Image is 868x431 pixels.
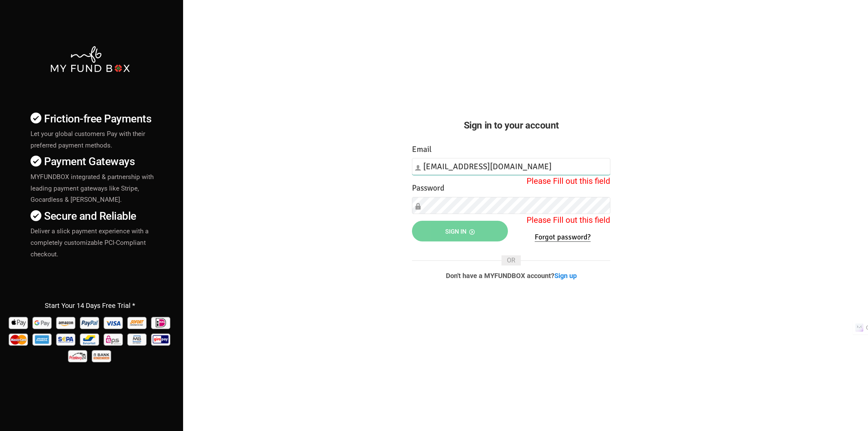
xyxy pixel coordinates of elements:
a: Forgot password? [535,232,591,242]
img: american_express Pay [32,331,54,348]
img: mb Pay [126,331,149,348]
img: Bancontact Pay [79,331,101,348]
input: Email [412,158,610,175]
h4: Secure and Reliable [31,208,156,224]
p: Don't have a MYFUNDBOX account? [412,272,610,279]
h2: Sign in to your account [412,118,610,133]
span: OR [501,255,521,265]
label: Email [412,143,432,156]
img: mfbwhite.png [50,45,131,73]
img: Sofort Pay [126,314,149,331]
label: Please Fill out this field [527,175,610,188]
img: Paypal [79,314,101,331]
img: Visa [103,314,125,331]
img: Google Pay [32,314,54,331]
h4: Friction-free Payments [31,111,156,127]
img: Ideal Pay [150,314,172,331]
img: Apple Pay [8,314,30,331]
span: Deliver a slick payment experience with a completely customizable PCI-Compliant checkout. [31,227,149,258]
button: Sign in [412,221,508,241]
a: Sign up [554,272,577,280]
img: sepa Pay [55,331,77,348]
span: MYFUNDBOX integrated & partnership with leading payment gateways like Stripe, Gocardless & [PERSO... [31,173,154,204]
img: giropay [150,331,172,348]
span: Let your global customers Pay with their preferred payment methods. [31,130,145,149]
span: Sign in [445,228,475,235]
label: Please Fill out this field [527,214,610,227]
img: banktransfer [91,348,113,364]
img: p24 Pay [67,348,89,364]
img: Mastercard Pay [8,331,30,348]
img: EPS Pay [103,331,125,348]
label: Password [412,182,445,194]
h4: Payment Gateways [31,153,156,170]
img: Amazon [55,314,77,331]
